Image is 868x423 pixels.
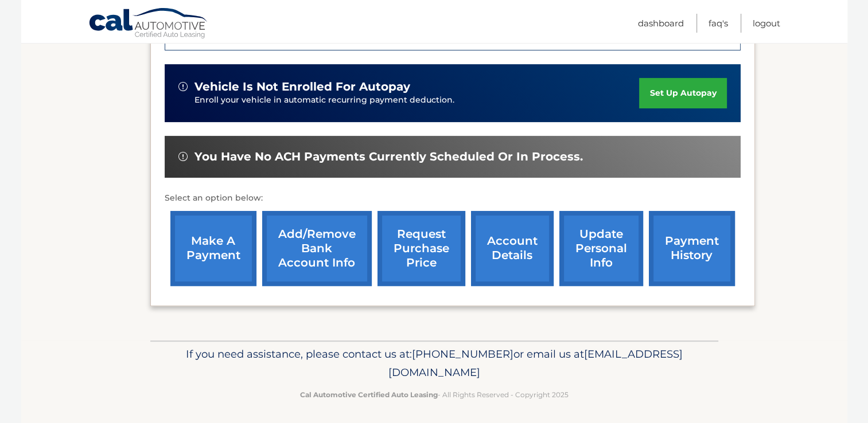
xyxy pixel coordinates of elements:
a: Add/Remove bank account info [262,211,372,286]
span: vehicle is not enrolled for autopay [194,80,410,94]
p: Enroll your vehicle in automatic recurring payment deduction. [194,94,640,107]
p: If you need assistance, please contact us at: or email us at [158,345,711,382]
a: update personal info [559,211,643,286]
img: alert-white.svg [178,152,188,161]
p: Select an option below: [165,191,741,205]
a: make a payment [170,211,256,286]
a: payment history [649,211,735,286]
span: You have no ACH payments currently scheduled or in process. [194,150,583,164]
a: request purchase price [377,211,465,286]
a: account details [471,211,554,286]
p: - All Rights Reserved - Copyright 2025 [158,389,711,401]
a: Dashboard [638,14,684,33]
img: alert-white.svg [178,82,188,91]
span: [PHONE_NUMBER] [412,347,513,361]
a: Cal Automotive [88,7,209,41]
strong: Cal Automotive Certified Auto Leasing [300,390,438,399]
a: set up autopay [639,78,726,108]
a: FAQ's [709,14,728,33]
a: Logout [753,14,780,33]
